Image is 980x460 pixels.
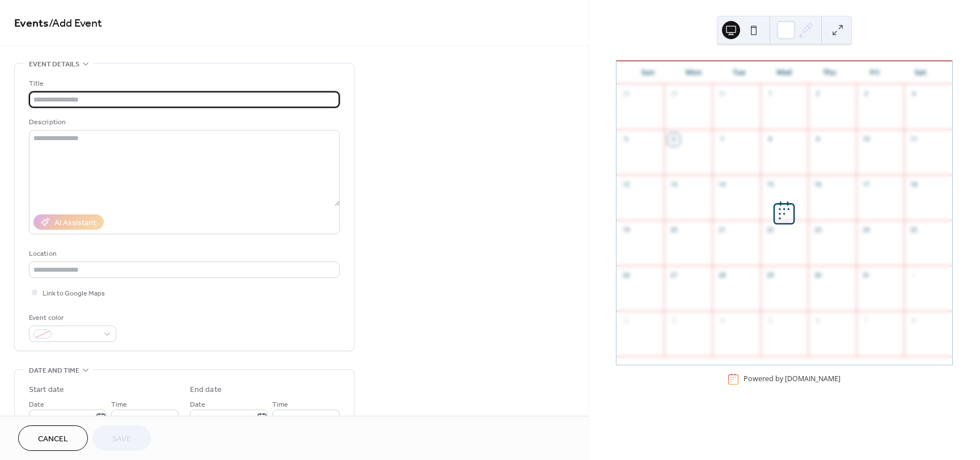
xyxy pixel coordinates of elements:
[907,315,920,327] div: 8
[764,88,776,100] div: 1
[49,12,102,35] span: / Add Event
[860,133,872,146] div: 10
[29,365,79,377] span: Date and time
[29,58,79,70] span: Event details
[620,88,632,100] div: 28
[668,179,680,191] div: 13
[716,88,728,100] div: 30
[764,133,776,146] div: 8
[620,315,632,327] div: 2
[716,315,728,327] div: 4
[812,88,824,100] div: 2
[668,269,680,282] div: 27
[860,315,872,327] div: 7
[860,269,872,282] div: 31
[43,288,105,299] span: Link to Google Maps
[907,133,920,146] div: 11
[764,224,776,237] div: 22
[29,248,337,260] div: Location
[620,224,632,237] div: 19
[898,61,943,84] div: Sat
[272,399,288,411] span: Time
[111,399,127,411] span: Time
[764,179,776,191] div: 15
[744,374,840,383] div: Powered by
[668,224,680,237] div: 20
[716,179,728,191] div: 14
[29,399,44,411] span: Date
[620,179,632,191] div: 12
[29,78,337,90] div: Title
[907,179,920,191] div: 18
[812,179,824,191] div: 16
[716,224,728,237] div: 21
[620,269,632,282] div: 26
[785,374,840,383] a: [DOMAIN_NAME]
[812,269,824,282] div: 30
[860,224,872,237] div: 24
[671,61,716,84] div: Mon
[762,61,807,84] div: Wed
[860,179,872,191] div: 17
[807,61,852,84] div: Thu
[716,61,762,84] div: Tue
[190,384,222,396] div: End date
[907,224,920,237] div: 25
[852,61,898,84] div: Fri
[812,315,824,327] div: 6
[907,269,920,282] div: 1
[716,133,728,146] div: 7
[38,433,68,445] span: Cancel
[626,61,671,84] div: Sun
[190,399,205,411] span: Date
[764,269,776,282] div: 29
[668,315,680,327] div: 3
[668,133,680,146] div: 6
[29,116,337,128] div: Description
[716,269,728,282] div: 28
[812,224,824,237] div: 23
[668,88,680,100] div: 29
[860,88,872,100] div: 3
[14,12,49,35] a: Events
[764,315,776,327] div: 5
[18,425,88,451] button: Cancel
[29,384,64,396] div: Start date
[620,133,632,146] div: 5
[29,312,114,324] div: Event color
[812,133,824,146] div: 9
[907,88,920,100] div: 4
